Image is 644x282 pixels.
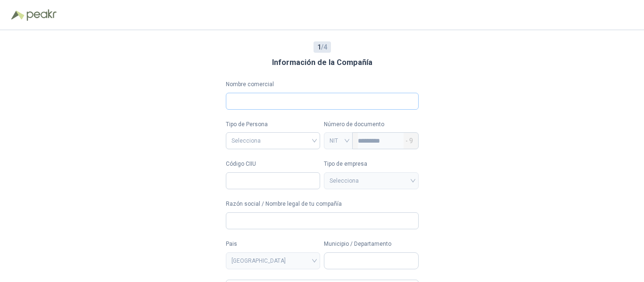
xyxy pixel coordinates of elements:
[324,160,419,169] label: Tipo de empresa
[231,254,315,268] span: COLOMBIA
[226,120,321,129] label: Tipo de Persona
[324,240,419,249] label: Municipio / Departamento
[317,43,321,51] b: 1
[226,240,321,249] label: Pais
[272,56,372,69] h3: Información de la Compañía
[317,42,327,52] span: / 4
[330,134,347,148] span: NIT
[226,80,419,89] label: Nombre comercial
[226,160,321,169] label: Código CIIU
[226,200,419,209] label: Razón social / Nombre legal de tu compañía
[324,120,419,129] p: Número de documento
[26,9,57,21] img: Peakr
[405,133,413,149] span: - 9
[11,10,25,20] img: Logo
